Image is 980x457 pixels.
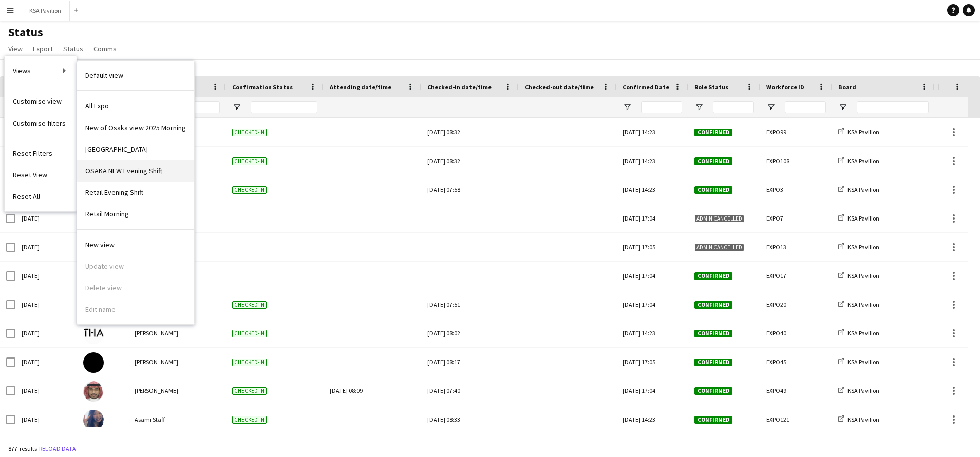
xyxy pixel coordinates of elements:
span: Admin cancelled [694,215,744,223]
div: [DATE] 08:32 [427,147,513,175]
div: [DATE] 17:04 [616,262,688,290]
span: Checked-in [232,330,267,337]
div: EXPO121 [760,405,832,433]
div: [DATE] 08:17 [427,348,513,376]
span: Confirmation Status [232,83,293,91]
div: EXPO49 [760,376,832,405]
div: [DATE] [15,319,77,347]
a: undefined [77,203,194,225]
span: Workforce ID [766,83,804,91]
span: Confirmed [694,416,732,424]
a: KSA Pavilion [838,186,879,193]
div: [DATE] [15,290,77,319]
span: Retail Morning [85,209,129,218]
span: Customise view [13,96,62,106]
a: undefined [77,65,194,86]
span: Reset Filters [13,149,52,158]
span: Checked-in [232,186,267,194]
span: Confirmed [694,330,732,337]
span: KSA Pavilion [847,358,879,366]
div: EXPO13 [760,233,832,261]
div: [DATE] [15,262,77,290]
span: Reset View [13,170,47,180]
div: [DATE] 17:04 [616,290,688,319]
span: Admin cancelled [694,244,744,251]
span: Asami Staff [135,415,165,423]
span: Checked-out date/time [525,83,594,91]
div: EXPO7 [760,204,832,232]
a: undefined [77,138,194,160]
span: Checked-in [232,387,267,395]
button: Open Filter Menu [232,103,241,112]
a: KSA Pavilion [838,157,879,165]
span: [PERSON_NAME] [135,329,178,337]
span: KSA Pavilion [847,301,879,308]
button: Open Filter Menu [694,103,704,112]
a: undefined [77,182,194,203]
span: Checked-in [232,359,267,366]
div: [DATE] 17:05 [616,233,688,261]
a: Status [59,42,87,55]
a: Reset Filters [5,143,77,164]
button: Open Filter Menu [766,103,776,112]
div: [DATE] 07:40 [427,376,513,405]
div: [DATE] 17:04 [616,204,688,232]
a: KSA Pavilion [838,358,879,366]
a: KSA Pavilion [838,301,879,308]
a: undefined [77,160,194,182]
div: EXPO99 [760,118,832,146]
div: EXPO20 [760,290,832,319]
span: OSAKA NEW Evening Shift [85,166,162,175]
span: Confirmed Date [623,83,669,91]
span: Default view [85,71,123,80]
div: [DATE] [15,348,77,376]
span: New of Osaka view 2025 Morning [85,123,186,132]
span: New view [85,240,115,249]
a: View [4,42,27,55]
img: Asami Staff [83,410,104,430]
span: Confirmed [694,387,732,395]
div: [DATE] 17:05 [616,348,688,376]
span: KSA Pavilion [847,186,879,193]
input: Workforce ID Filter Input [785,101,826,113]
div: [DATE] 14:23 [616,147,688,175]
a: Comms [89,42,121,55]
span: Confirmed [694,359,732,366]
a: Customise view [5,90,77,112]
a: Reset All [5,186,77,207]
div: EXPO40 [760,319,832,347]
div: [DATE] 08:32 [427,118,513,146]
span: Confirmed [694,301,732,309]
span: Customise filters [13,118,66,128]
span: View [8,44,23,53]
div: [DATE] 17:04 [616,376,688,405]
span: KSA Pavilion [847,157,879,165]
span: [PERSON_NAME] [135,387,178,394]
div: [DATE] [15,204,77,232]
div: EXPO17 [760,262,832,290]
div: [DATE] 14:23 [616,118,688,146]
input: Role Status Filter Input [713,101,754,113]
a: KSA Pavilion [838,272,879,280]
button: Reload data [37,443,78,454]
span: KSA Pavilion [847,214,879,222]
span: Export [33,44,53,53]
div: [DATE] [15,376,77,405]
a: KSA Pavilion [838,214,879,222]
div: [DATE] 08:02 [427,319,513,347]
span: Confirmed [694,157,732,165]
span: Comms [93,44,117,53]
span: Checked-in [232,157,267,165]
span: Confirmed [694,186,732,194]
div: EXPO108 [760,147,832,175]
span: All Expo [85,101,109,110]
div: [DATE] 14:23 [616,175,688,204]
div: [DATE] 08:09 [330,376,415,405]
a: undefined [77,234,194,255]
span: Status [63,44,83,53]
span: Board [838,83,856,91]
span: Confirmed [694,272,732,280]
span: KSA Pavilion [847,387,879,394]
span: Confirmed [694,129,732,136]
button: Open Filter Menu [838,103,847,112]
